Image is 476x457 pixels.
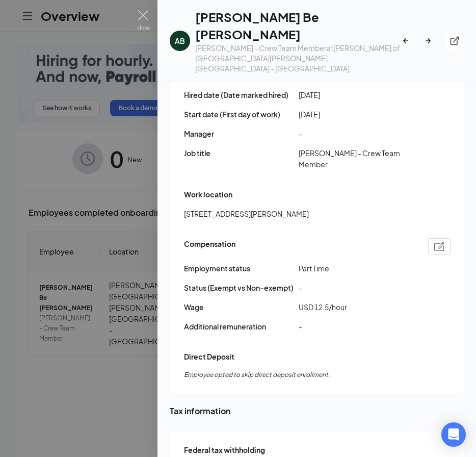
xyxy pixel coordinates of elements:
button: ArrowRight [423,32,441,50]
span: Manager [184,128,299,139]
span: Status (Exempt vs Non-exempt) [184,282,299,293]
span: Job title [184,147,299,159]
span: Additional remuneration [184,321,299,332]
span: USD 12.5/hour [299,301,413,313]
span: Federal tax withholding [184,444,265,455]
span: Direct Deposit [184,351,234,362]
div: AB [175,36,185,46]
span: Work location [184,189,232,200]
span: Compensation [184,238,235,255]
div: Open Intercom Messenger [441,422,466,447]
svg: ArrowLeftNew [401,36,411,46]
span: Wage [184,301,299,313]
span: Start date (First day of work) [184,109,299,120]
svg: ExternalLink [449,36,460,46]
span: [DATE] [299,89,413,100]
svg: ArrowRight [423,36,433,46]
span: Tax information [170,404,464,417]
span: Part Time [299,263,413,274]
button: ExternalLink [445,32,464,50]
span: [DATE] [299,109,413,120]
span: Employee opted to skip direct deposit enrollment. [184,370,451,380]
span: - [299,321,413,332]
span: Employment status [184,263,299,274]
div: [PERSON_NAME] - Crew Team Member at [PERSON_NAME] of [GEOGRAPHIC_DATA][PERSON_NAME], [GEOGRAPHIC_... [195,43,401,73]
span: Hired date (Date marked hired) [184,89,299,100]
span: [STREET_ADDRESS][PERSON_NAME] [184,208,309,219]
span: - [299,282,413,293]
button: ArrowLeftNew [401,32,419,50]
span: [PERSON_NAME] - Crew Team Member [299,147,413,170]
h1: [PERSON_NAME] Be [PERSON_NAME] [195,8,401,43]
span: - [299,128,413,139]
